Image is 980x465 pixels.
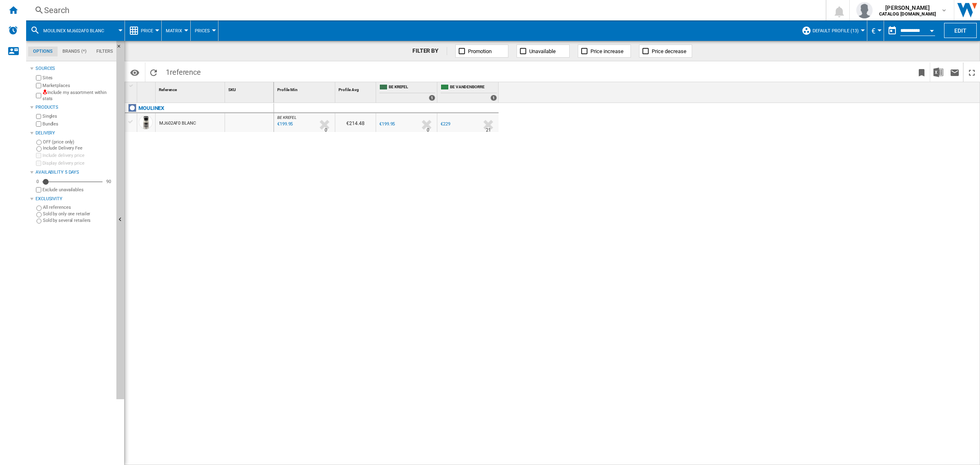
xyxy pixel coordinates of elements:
[450,84,497,91] span: BE VANDENBORRE
[652,48,686,54] span: Price decrease
[36,146,42,152] input: Include Delivery Fee
[813,28,859,34] span: Default profile (13)
[166,20,186,41] button: Matrix
[36,114,41,119] input: Singles
[36,104,113,111] div: Products
[195,28,210,34] span: Prices
[42,152,113,159] label: Include delivery price
[141,28,153,34] span: Price
[276,82,335,95] div: Profile Min Sort None
[42,83,113,89] label: Marketplaces
[228,87,236,92] span: SKU
[159,114,196,133] div: MJ602AF0 BLANC
[339,87,359,92] span: Profile Avg
[42,160,113,166] label: Display delivery price
[166,28,182,34] span: Matrix
[36,212,42,217] input: Sold by only one retailer
[30,20,120,41] div: MOULINEX MJ602AF0 BLANC
[276,82,335,95] div: Sort None
[276,120,293,128] div: Last updated : Wednesday, 17 September 2025 10:06
[36,65,113,72] div: Sources
[529,48,556,54] span: Unavailable
[127,65,143,80] button: Options
[277,115,296,120] span: BE KREFEL
[856,2,873,18] img: profile.jpg
[867,20,884,41] md-menu: Currency
[157,82,225,95] div: Sort None
[639,45,692,58] button: Price decrease
[439,82,499,103] div: BE VANDENBORRE 1 offers sold by BE VANDENBORRE
[378,120,395,128] div: €199.95
[227,82,274,95] div: Sort None
[337,82,376,95] div: Profile Avg Sort None
[36,75,41,80] input: Sites
[412,47,447,55] div: FILTER BY
[879,4,936,12] span: [PERSON_NAME]
[871,20,880,41] button: €
[277,87,298,92] span: Profile Min
[43,204,113,210] label: All references
[36,130,113,136] div: Delivery
[578,45,631,58] button: Price increase
[36,196,113,202] div: Exclusivity
[36,140,42,145] input: OFF (price only)
[964,63,980,82] button: Maximize
[36,91,41,101] input: Include my assortment within stats
[36,153,41,158] input: Include delivery price
[28,47,58,56] md-tab-item: Options
[138,103,164,113] div: Click to filter on that brand
[490,95,497,101] div: 1 offers sold by BE VANDENBORRE
[43,20,112,41] button: MOULINEX MJ602AF0 BLANC
[933,67,943,77] img: excel-24x24.png
[36,121,41,127] input: Bundles
[378,82,437,103] div: BE KREFEL 1 offers sold by BE KREFEL
[227,82,274,95] div: SKU Sort None
[42,178,102,186] md-slider: Availability
[36,219,42,224] input: Sold by several retailers
[427,126,429,134] div: Delivery Time : 0 day
[439,120,450,128] div: €229
[455,45,508,58] button: Promotion
[44,4,804,16] div: Search
[116,41,125,399] button: Hide
[36,83,41,88] input: Marketplaces
[43,28,104,34] span: MOULINEX MJ602AF0 BLANC
[43,217,113,224] label: Sold by several retailers
[42,89,47,94] img: mysite-not-bg-18x18.png
[34,179,41,185] div: 0
[924,22,939,37] button: Open calendar
[325,126,327,134] div: Delivery Time : 0 day
[36,169,113,176] div: Availability 5 Days
[36,206,42,211] input: All references
[116,41,126,56] button: Hide
[36,161,41,166] input: Display delivery price
[517,45,570,58] button: Unavailable
[944,23,977,38] button: Edit
[104,179,113,185] div: 90
[913,63,930,82] button: Bookmark this report
[42,75,113,81] label: Sites
[429,95,435,101] div: 1 offers sold by BE KREFEL
[947,63,963,82] button: Send this report by email
[884,22,900,39] button: md-calendar
[389,84,435,91] span: BE KREFEL
[58,47,91,56] md-tab-item: Brands (*)
[42,89,113,102] label: Include my assortment within stats
[590,48,624,54] span: Price increase
[8,25,18,35] img: alerts-logo.svg
[36,187,41,192] input: Display delivery price
[42,113,113,119] label: Singles
[43,145,113,151] label: Include Delivery Fee
[195,20,214,41] button: Prices
[139,82,155,95] div: Sort None
[468,48,492,54] span: Promotion
[879,11,936,17] b: CATALOG [DOMAIN_NAME]
[43,211,113,217] label: Sold by only one retailer
[129,20,157,41] div: Price
[170,68,201,76] span: reference
[91,47,118,56] md-tab-item: Filters
[42,187,113,193] label: Exclude unavailables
